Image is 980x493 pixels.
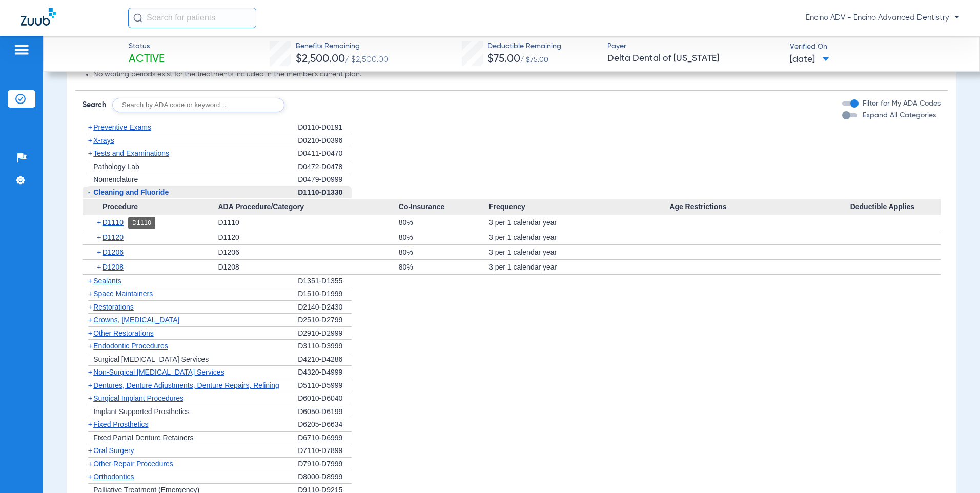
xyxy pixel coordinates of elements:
span: + [88,290,92,298]
div: D1208 [218,260,398,274]
span: Surgical Implant Procedures [93,394,183,402]
span: Co-Insurance [399,199,489,215]
span: Delta Dental of [US_STATE] [607,52,781,65]
div: D0479-D0999 [298,173,352,186]
img: hamburger-icon [13,44,30,56]
span: + [97,230,103,244]
div: 80% [399,245,489,259]
span: Dentures, Denture Adjustments, Denture Repairs, Relining [93,381,279,389]
span: Surgical [MEDICAL_DATA] Services [93,355,209,363]
span: Preventive Exams [93,123,151,131]
span: + [88,329,92,337]
span: Encino ADV - Encino Advanced Dentistry [806,13,959,23]
span: Other Restorations [93,329,154,337]
span: D1206 [103,248,124,256]
div: D6205-D6634 [298,418,352,432]
div: D0210-D0396 [298,134,352,148]
img: Search Icon [133,13,142,23]
span: + [88,136,92,145]
div: D7910-D7999 [298,458,352,471]
span: $2,500.00 [296,54,345,65]
div: D1351-D1355 [298,275,352,288]
span: Verified On [790,42,964,52]
div: D6050-D6199 [298,405,352,419]
span: + [88,368,92,376]
span: Implant Supported Prosthetics [93,407,190,416]
span: + [88,303,92,311]
span: + [88,123,92,131]
span: Restorations [93,303,134,311]
span: Status [129,41,165,52]
span: Benefits Remaining [296,41,389,52]
div: D3110-D3999 [298,340,352,353]
div: D0411-D0470 [298,147,352,160]
div: D1510-D1999 [298,287,352,301]
span: Sealants [93,277,121,285]
label: Filter for My ADA Codes [861,98,941,109]
div: D1110 [128,217,155,229]
div: D4320-D4999 [298,366,352,379]
div: D1206 [218,245,398,259]
iframe: Chat Widget [929,444,980,493]
span: Search [83,100,106,110]
div: D2140-D2430 [298,301,352,314]
div: D1110 [218,215,398,230]
span: D1208 [103,263,124,271]
div: 80% [399,215,489,230]
span: + [88,277,92,285]
span: + [97,260,103,274]
div: 3 per 1 calendar year [489,215,669,230]
span: Space Maintainers [93,290,153,298]
div: D7110-D7899 [298,444,352,458]
span: Crowns, [MEDICAL_DATA] [93,316,179,324]
span: [DATE] [790,53,829,66]
span: + [88,446,92,455]
span: D1120 [103,233,124,241]
span: Endodontic Procedures [93,342,168,350]
span: + [88,381,92,389]
span: Tests and Examinations [93,149,169,157]
div: D2510-D2799 [298,314,352,327]
span: + [88,420,92,428]
span: - [88,188,91,196]
div: 3 per 1 calendar year [489,245,669,259]
div: D0110-D0191 [298,121,352,134]
span: Oral Surgery [93,446,134,455]
input: Search for patients [128,8,256,28]
div: D5110-D5999 [298,379,352,393]
div: D6710-D6999 [298,432,352,445]
div: D0472-D0478 [298,160,352,174]
div: D1110-D1330 [298,186,352,199]
div: 80% [399,230,489,244]
span: / $75.00 [520,56,548,64]
img: Zuub Logo [21,8,56,26]
span: Cleaning and Fluoride [93,188,169,196]
span: X-rays [93,136,114,145]
div: 3 per 1 calendar year [489,230,669,244]
span: D1110 [103,218,124,227]
span: + [88,342,92,350]
span: Procedure [83,199,218,215]
span: ADA Procedure/Category [218,199,398,215]
span: Frequency [489,199,669,215]
span: + [88,149,92,157]
li: No waiting periods exist for the treatments included in the member's current plan. [93,70,941,79]
span: Deductible Remaining [487,41,561,52]
div: D6010-D6040 [298,392,352,405]
span: + [97,215,103,230]
span: Deductible Applies [850,199,941,215]
span: + [88,394,92,402]
span: Age Restrictions [669,199,850,215]
span: Fixed Prosthetics [93,420,148,428]
div: D8000-D8999 [298,470,352,484]
span: + [97,245,103,259]
span: Active [129,52,165,67]
input: Search by ADA code or keyword… [112,98,284,112]
div: D2910-D2999 [298,327,352,340]
div: D4210-D4286 [298,353,352,366]
span: Orthodontics [93,473,134,481]
span: + [88,473,92,481]
div: 80% [399,260,489,274]
span: Non-Surgical [MEDICAL_DATA] Services [93,368,224,376]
